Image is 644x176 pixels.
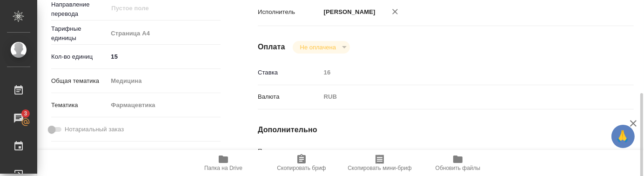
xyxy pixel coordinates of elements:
[321,66,603,79] input: Пустое поле
[321,7,376,17] p: [PERSON_NAME]
[51,101,107,110] p: Тематика
[293,41,350,54] div: Не оплачена
[436,165,481,171] span: Обновить файлы
[258,147,321,165] p: Последнее изменение
[107,50,221,63] input: ✎ Введи что-нибудь
[51,52,107,61] p: Кол-во единиц
[18,109,33,118] span: 3
[258,68,321,77] p: Ставка
[615,127,631,146] span: 🙏
[110,3,199,14] input: Пустое поле
[385,1,405,22] button: Удалить исполнителя
[258,41,285,53] h4: Оплата
[107,97,221,113] div: Фармацевтика
[51,76,107,86] p: Общая тематика
[204,165,242,171] span: Папка на Drive
[107,26,221,41] div: Страница А4
[321,149,603,162] input: Пустое поле
[258,124,634,135] h4: Дополнительно
[258,92,321,102] p: Валюта
[297,43,339,51] button: Не оплачена
[184,150,262,176] button: Папка на Drive
[51,24,107,43] p: Тарифные единицы
[2,107,35,130] a: 3
[262,150,341,176] button: Скопировать бриф
[611,125,635,148] button: 🙏
[341,150,419,176] button: Скопировать мини-бриф
[348,165,411,171] span: Скопировать мини-бриф
[277,165,326,171] span: Скопировать бриф
[419,150,497,176] button: Обновить файлы
[321,89,603,105] div: RUB
[65,125,124,134] span: Нотариальный заказ
[107,73,221,89] div: Медицина
[258,7,321,17] p: Исполнитель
